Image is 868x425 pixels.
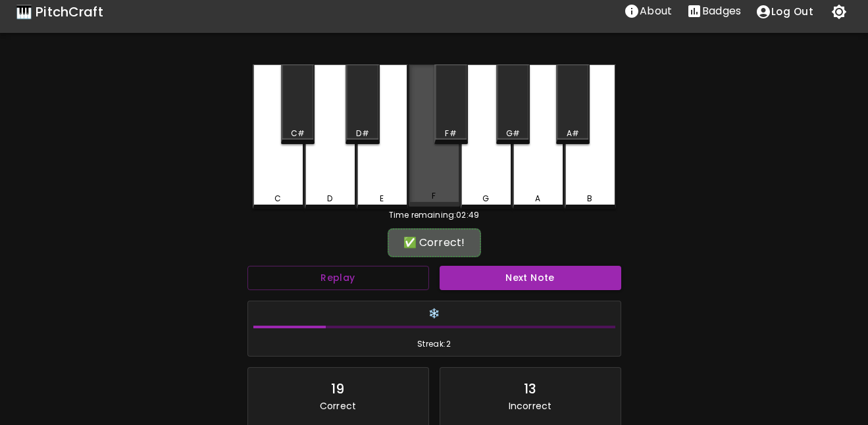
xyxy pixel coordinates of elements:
p: Correct [320,399,356,413]
div: A# [567,128,579,139]
div: D [327,193,332,205]
div: E [380,193,384,205]
div: G [482,193,489,205]
button: Replay [247,266,429,290]
div: F [432,190,436,202]
p: About [640,3,672,19]
div: A [535,193,540,205]
p: Badges [702,3,741,19]
div: Time remaining: 02:49 [253,209,616,221]
div: B [587,193,592,205]
div: F# [445,128,456,139]
a: 🎹 PitchCraft [16,1,103,22]
div: 13 [524,378,536,399]
div: C# [291,128,305,139]
div: ✅ Correct! [394,235,474,251]
span: Streak: 2 [253,337,615,351]
div: D# [356,128,369,139]
p: Incorrect [509,399,551,413]
button: Next Note [440,266,621,290]
h6: ❄️ [253,307,615,321]
div: 19 [331,378,344,399]
div: G# [506,128,520,139]
div: C [274,193,281,205]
